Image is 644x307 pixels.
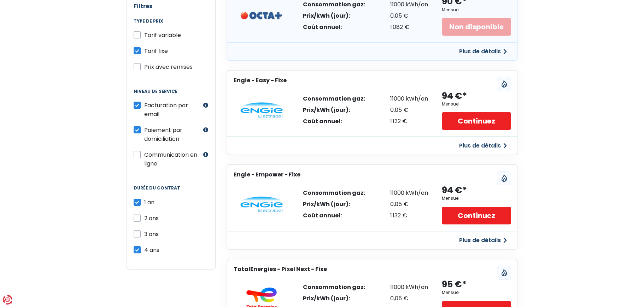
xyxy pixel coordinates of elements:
[234,266,327,272] h3: TotalEnergies - Pixel Next - Fixe
[240,12,283,20] img: Octa
[455,45,511,58] button: Plus de détails
[390,119,428,124] div: 1 132 €
[303,296,365,301] div: Prix/kWh (jour):
[134,19,208,31] legend: Type de prix
[144,63,193,71] span: Prix avec remises
[303,284,365,290] div: Consommation gaz:
[390,24,428,30] div: 1 082 €
[455,139,511,152] button: Plus de détails
[442,18,511,36] div: Non disponible
[144,47,168,55] span: Tarif fixe
[234,77,287,84] h3: Engie - Easy - Fixe
[134,3,208,10] h2: Filtres
[134,186,208,198] legend: Durée du contrat
[390,213,428,218] div: 1 132 €
[144,246,159,254] span: 4 ans
[442,90,467,102] div: 94 €*
[303,24,365,30] div: Coût annuel:
[390,96,428,102] div: 11000 kWh/an
[390,284,428,290] div: 11000 kWh/an
[390,296,428,301] div: 0,05 €
[442,279,467,290] div: 95 €*
[442,290,459,295] div: Mensuel
[240,197,283,212] img: Engie
[144,230,159,238] span: 3 ans
[442,102,459,107] div: Mensuel
[303,201,365,207] div: Prix/kWh (jour):
[442,7,459,12] div: Mensuel
[303,2,365,7] div: Consommation gaz:
[442,185,467,196] div: 94 €*
[303,107,365,113] div: Prix/kWh (jour):
[390,2,428,7] div: 11000 kWh/an
[144,150,201,168] label: Communication en ligne
[390,13,428,19] div: 0,05 €
[390,107,428,113] div: 0,05 €
[442,207,511,224] a: Continuez
[303,119,365,124] div: Coût annuel:
[303,213,365,218] div: Coût annuel:
[303,190,365,196] div: Consommation gaz:
[442,112,511,130] a: Continuez
[240,102,283,118] img: Engie
[144,198,154,206] span: 1 an
[144,214,159,222] span: 2 ans
[455,234,511,247] button: Plus de détails
[442,196,459,201] div: Mensuel
[390,201,428,207] div: 0,05 €
[303,13,365,19] div: Prix/kWh (jour):
[390,190,428,196] div: 11000 kWh/an
[234,171,300,178] h3: Engie - Empower - Fixe
[134,89,208,101] legend: Niveau de service
[144,101,201,119] label: Facturation par email
[303,96,365,102] div: Consommation gaz:
[144,126,201,143] label: Paiement par domiciliation
[144,31,181,39] span: Tarif variable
